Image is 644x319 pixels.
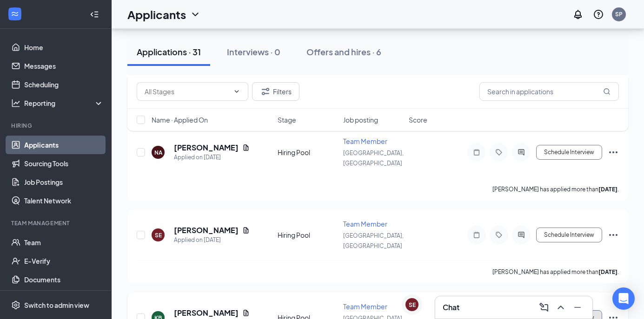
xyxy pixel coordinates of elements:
b: [DATE] [598,186,617,193]
svg: Analysis [11,98,20,108]
svg: ChevronUp [555,302,566,313]
h1: Applicants [127,7,186,22]
button: Schedule Interview [536,228,602,242]
svg: Filter [260,86,271,97]
svg: WorkstreamLogo [10,9,20,19]
svg: MagnifyingGlass [603,88,611,95]
div: SE [155,231,162,239]
svg: Ellipses [608,229,619,241]
button: Filter Filters [252,82,299,101]
svg: Notifications [572,9,584,20]
div: Applied on [DATE] [174,235,250,245]
svg: Tag [493,231,505,239]
div: Applications · 31 [137,46,201,58]
svg: Note [471,149,482,156]
span: Name · Applied On [152,115,208,124]
div: Hiring [11,122,102,130]
svg: QuestionInfo [593,9,604,20]
input: Search in applications [479,82,619,101]
div: Switch to admin view [24,300,89,310]
svg: Document [242,309,250,317]
div: SE [409,301,416,309]
span: Team Member [343,302,387,311]
svg: Note [471,231,482,239]
input: All Stages [145,86,229,97]
svg: Minimize [572,302,583,313]
div: Hiring Pool [278,230,338,240]
a: Sourcing Tools [24,154,104,173]
div: SP [615,10,623,18]
span: [GEOGRAPHIC_DATA], [GEOGRAPHIC_DATA] [343,150,404,167]
a: Job Postings [24,173,104,191]
p: [PERSON_NAME] has applied more than . [492,268,619,276]
span: Stage [278,115,296,124]
button: Schedule Interview [536,145,602,160]
a: Talent Network [24,191,104,210]
div: Hiring Pool [278,148,338,157]
button: Minimize [570,300,585,315]
a: Applicants [24,136,104,154]
h5: [PERSON_NAME] [174,308,239,318]
a: Documents [24,270,104,289]
h3: Chat [443,302,459,312]
button: ChevronUp [553,300,568,315]
a: Surveys [24,289,104,307]
div: Interviews · 0 [227,46,280,58]
svg: Collapse [90,10,99,19]
svg: ActiveChat [516,149,527,156]
svg: Settings [11,300,20,310]
a: E-Verify [24,252,104,270]
a: Scheduling [24,75,104,94]
a: Messages [24,57,104,75]
span: Score [409,115,427,124]
a: Team [24,233,104,252]
div: Applied on [DATE] [174,153,250,162]
h5: [PERSON_NAME] [174,143,239,153]
div: Open Intercom Messenger [612,287,635,310]
svg: Document [242,227,250,234]
h5: [PERSON_NAME] [174,225,239,235]
svg: ChevronDown [233,88,240,95]
svg: Document [242,144,250,151]
div: Offers and hires · 6 [306,46,381,58]
b: [DATE] [598,268,617,275]
span: Job posting [343,115,378,124]
a: Home [24,38,104,57]
svg: Ellipses [608,147,619,158]
svg: Tag [493,149,505,156]
span: Team Member [343,220,387,228]
div: Team Management [11,219,102,227]
button: ComposeMessage [537,300,551,315]
svg: ChevronDown [190,9,201,20]
svg: ActiveChat [516,231,527,239]
div: NA [154,149,162,156]
div: Reporting [24,98,104,108]
span: [GEOGRAPHIC_DATA], [GEOGRAPHIC_DATA] [343,232,404,249]
p: [PERSON_NAME] has applied more than . [492,185,619,193]
span: Team Member [343,137,387,145]
svg: ComposeMessage [538,302,550,313]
